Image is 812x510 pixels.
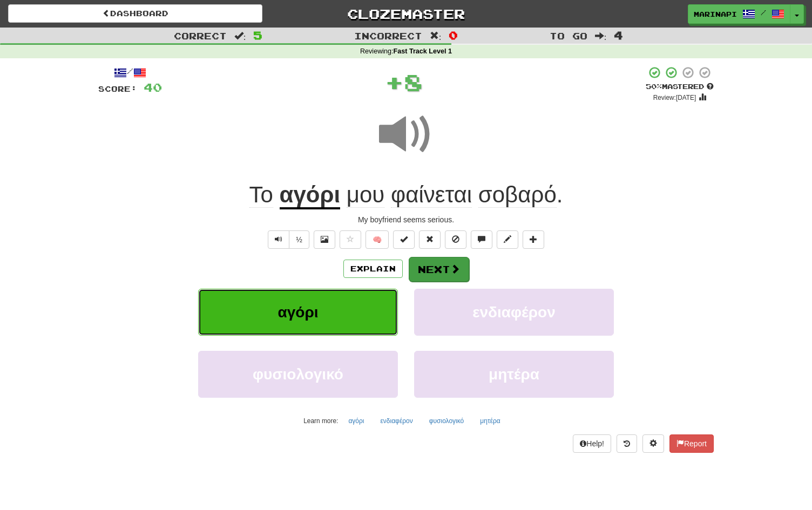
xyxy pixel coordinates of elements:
[761,9,766,16] span: /
[144,80,162,94] span: 40
[694,9,737,19] span: marinapi
[409,257,469,282] button: Next
[98,84,137,93] span: Score:
[550,30,587,41] span: To go
[471,230,492,249] button: Discuss sentence (alt+u)
[614,29,623,42] span: 4
[646,82,662,91] span: 50 %
[289,230,309,249] button: ½
[366,230,389,249] button: 🧠
[419,230,441,249] button: Reset to 0% Mastered (alt+r)
[198,289,398,336] button: αγόρι
[8,4,262,23] a: Dashboard
[280,182,341,209] u: αγόρι
[374,413,418,429] button: ενδιαφέρον
[472,304,556,321] span: ενδιαφέρον
[198,351,398,398] button: φυσιολογικό
[340,230,361,249] button: Favorite sentence (alt+f)
[98,66,162,79] div: /
[314,230,335,249] button: Show image (alt+x)
[478,182,557,208] span: σοβαρό
[646,82,714,92] div: Mastered
[253,366,343,383] span: φυσιολογικό
[688,4,790,24] a: marinapi /
[404,69,423,96] span: 8
[174,30,227,41] span: Correct
[343,260,403,278] button: Explain
[669,434,714,453] button: Report
[617,434,637,453] button: Round history (alt+y)
[489,366,539,383] span: μητέρα
[279,4,533,23] a: Clozemaster
[445,230,466,249] button: Ignore sentence (alt+i)
[340,182,563,208] span: .
[253,29,262,42] span: 5
[497,230,518,249] button: Edit sentence (alt+d)
[303,417,338,425] small: Learn more:
[414,351,614,398] button: μητέρα
[278,304,319,321] span: αγόρι
[354,30,422,41] span: Incorrect
[430,31,442,40] span: :
[385,66,404,98] span: +
[573,434,611,453] button: Help!
[393,230,415,249] button: Set this sentence to 100% Mastered (alt+m)
[98,214,714,225] div: My boyfriend seems serious.
[474,413,506,429] button: μητέρα
[391,182,472,208] span: φαίνεται
[342,413,370,429] button: αγόρι
[394,47,452,55] strong: Fast Track Level 1
[595,31,607,40] span: :
[266,230,309,249] div: Text-to-speech controls
[423,413,470,429] button: φυσιολογικό
[449,29,458,42] span: 0
[249,182,273,208] span: Το
[347,182,385,208] span: μου
[234,31,246,40] span: :
[523,230,544,249] button: Add to collection (alt+a)
[653,94,696,101] small: Review: [DATE]
[268,230,289,249] button: Play sentence audio (ctl+space)
[414,289,614,336] button: ενδιαφέρον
